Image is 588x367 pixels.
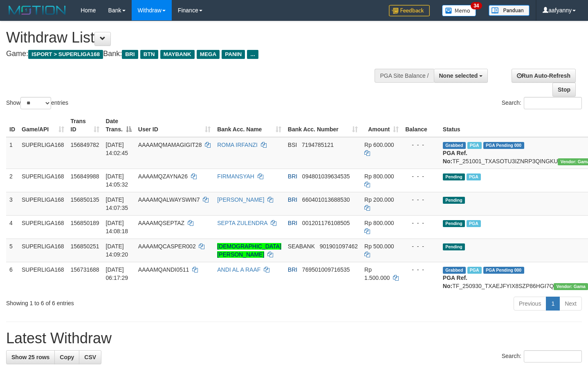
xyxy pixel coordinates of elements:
td: 3 [6,192,18,215]
td: 4 [6,215,18,239]
div: PGA Site Balance / [375,69,433,83]
span: BRI [288,196,297,203]
h4: Game: Bank: [6,50,384,58]
span: [DATE] 06:17:29 [106,266,128,281]
input: Search: [524,350,582,362]
a: ANDI AL A RAAF [217,266,260,273]
span: Marked by aafsoycanthlai [467,142,482,149]
span: Copy 660401013688530 to clipboard [302,196,350,203]
span: Pending [443,197,465,204]
th: Trans ID: activate to sort column ascending [67,114,103,137]
a: 1 [546,297,560,311]
h1: Withdraw List [6,29,384,46]
a: [PERSON_NAME] [217,196,264,203]
label: Search: [502,350,582,362]
td: SUPERLIGA168 [18,137,67,169]
span: 156731688 [71,266,99,273]
span: 156850135 [71,196,99,203]
div: - - - [405,219,436,227]
span: BTN [140,50,158,59]
span: BRI [122,50,138,59]
span: Show 25 rows [11,354,49,360]
a: [DEMOGRAPHIC_DATA][PERSON_NAME] [217,243,281,258]
span: AAAAMQZAYNA26 [138,173,188,180]
a: Previous [514,297,546,311]
span: AAAAMQCASPER002 [138,243,196,250]
td: SUPERLIGA168 [18,192,67,215]
td: SUPERLIGA168 [18,215,67,239]
img: panduan.png [489,5,530,16]
span: ... [247,50,258,59]
span: Rp 800.000 [364,173,394,180]
span: AAAAMQANDI0511 [138,266,189,273]
input: Search: [524,97,582,109]
th: Bank Acc. Number: activate to sort column ascending [285,114,361,137]
div: - - - [405,172,436,180]
td: SUPERLIGA168 [18,262,67,293]
span: Pending [443,243,465,250]
span: 156849988 [71,173,99,180]
span: Pending [443,220,465,227]
span: Marked by aafromsomean [467,267,482,274]
span: Grabbed [443,142,466,149]
span: SEABANK [288,243,315,250]
a: FIRMANSYAH [217,173,254,180]
span: BSI [288,142,297,148]
select: Showentries [20,97,51,109]
a: Copy [54,350,79,364]
span: AAAAMQSEPTAZ [138,220,184,226]
span: 34 [471,2,482,9]
span: Rp 200.000 [364,196,394,203]
td: 2 [6,169,18,192]
a: ROMA IRFANZI [217,142,258,148]
span: Copy 001201176108505 to clipboard [302,220,350,226]
span: CSV [84,354,96,360]
span: Copy 901901097462 to clipboard [320,243,358,250]
div: - - - [405,141,436,149]
button: None selected [434,69,488,83]
span: BRI [288,173,297,180]
span: Rp 600.000 [364,142,394,148]
a: Run Auto-Refresh [512,69,576,83]
span: 156850251 [71,243,99,250]
span: MEGA [197,50,220,59]
th: User ID: activate to sort column ascending [135,114,214,137]
h1: Latest Withdraw [6,330,582,347]
a: Show 25 rows [6,350,55,364]
label: Show entries [6,97,68,109]
a: Stop [552,83,576,97]
span: Vendor URL: https://trx31.1velocity.biz [554,283,588,290]
img: MOTION_logo.png [6,4,68,16]
span: Marked by aafsengchandara [467,220,481,227]
span: [DATE] 14:05:32 [106,173,128,188]
div: - - - [405,196,436,204]
a: SEPTA ZULENDRA [217,220,267,226]
a: Next [559,297,582,311]
div: - - - [405,242,436,250]
td: 1 [6,137,18,169]
span: [DATE] 14:09:20 [106,243,128,258]
th: Bank Acc. Name: activate to sort column ascending [214,114,285,137]
span: Copy 094801039634535 to clipboard [302,173,350,180]
span: BRI [288,266,297,273]
th: Amount: activate to sort column ascending [361,114,402,137]
span: Rp 800.000 [364,220,394,226]
span: AAAAMQALWAYSWIN7 [138,196,200,203]
span: PGA Pending [483,267,524,274]
span: ISPORT > SUPERLIGA168 [28,50,103,59]
span: Copy [60,354,74,360]
td: SUPERLIGA168 [18,169,67,192]
th: ID [6,114,18,137]
span: Rp 500.000 [364,243,394,250]
a: CSV [79,350,101,364]
span: [DATE] 14:02:45 [106,142,128,156]
img: Button%20Memo.svg [442,5,476,16]
div: Showing 1 to 6 of 6 entries [6,296,239,307]
span: Marked by aafsengchandara [467,173,481,180]
span: Copy 769501009716535 to clipboard [302,266,350,273]
label: Search: [502,97,582,109]
span: None selected [439,72,478,79]
span: Pending [443,173,465,180]
span: Copy 7194785121 to clipboard [302,142,334,148]
td: 6 [6,262,18,293]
